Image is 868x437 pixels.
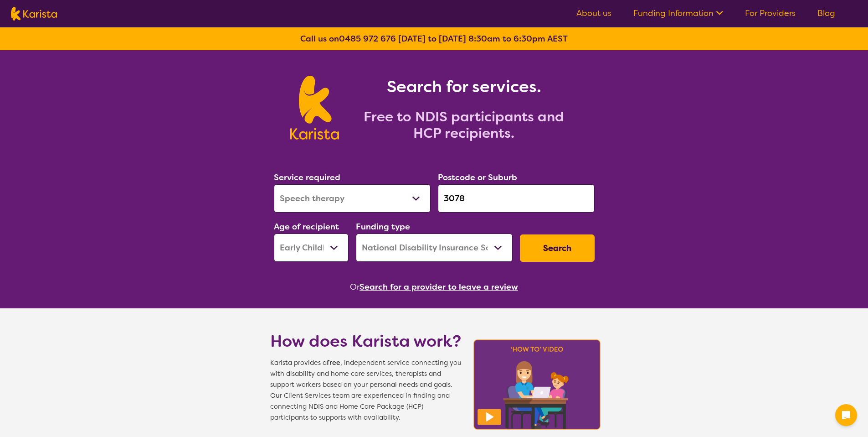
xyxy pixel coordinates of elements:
[300,33,568,44] b: Call us on [DATE] to [DATE] 8:30am to 6:30pm AEST
[350,76,578,98] h1: Search for services.
[270,358,462,423] span: Karista provides a , independent service connecting you with disability and home care services, t...
[471,337,604,432] img: Karista video
[339,33,396,44] a: 0485 972 676
[274,221,339,232] label: Age of recipient
[520,234,595,262] button: Search
[817,8,835,19] a: Blog
[356,221,410,232] label: Funding type
[290,76,339,140] img: Karista logo
[350,280,360,294] span: Or
[360,280,518,294] button: Search for a provider to leave a review
[270,330,462,352] h1: How does Karista work?
[350,109,578,141] h2: Free to NDIS participants and HCP recipients.
[274,172,340,183] label: Service required
[745,8,796,19] a: For Providers
[633,8,723,19] a: Funding Information
[576,8,611,19] a: About us
[11,7,57,21] img: Karista logo
[438,184,595,213] input: Type
[327,359,340,367] b: free
[438,172,517,183] label: Postcode or Suburb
